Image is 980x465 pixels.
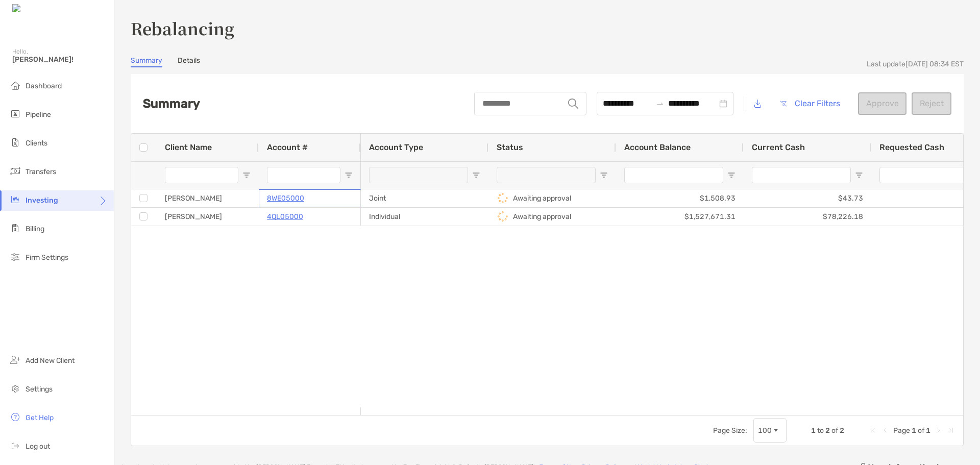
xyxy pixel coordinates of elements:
img: pipeline icon [9,108,21,120]
input: Account Balance Filter Input [624,167,723,183]
span: Dashboard [26,82,62,90]
span: Account Balance [624,142,691,152]
span: 1 [926,426,930,435]
span: Get Help [26,413,54,422]
span: Requested Cash [879,142,944,152]
img: settings icon [9,382,21,395]
img: get-help icon [9,411,21,423]
span: 1 [811,426,816,435]
span: Transfers [26,167,56,176]
div: [PERSON_NAME] [157,208,259,226]
span: to [817,426,824,435]
span: Clients [26,139,47,148]
img: input icon [568,99,578,109]
button: Open Filter Menu [472,171,480,179]
span: Investing [26,196,58,205]
div: Next Page [935,426,943,434]
input: Requested Cash Filter Input [879,167,978,183]
img: dashboard icon [9,79,21,91]
button: Open Filter Menu [345,171,353,179]
div: $43.73 [744,189,871,207]
img: button icon [780,101,787,107]
span: Firm Settings [26,253,68,262]
img: logout icon [9,439,21,452]
span: Client Name [165,142,212,152]
button: Open Filter Menu [242,171,251,179]
h2: Summary [143,96,200,111]
a: Details [178,56,200,67]
div: Last Page [947,426,955,434]
span: of [918,426,924,435]
img: firm-settings icon [9,251,21,263]
h3: Rebalancing [131,16,964,40]
img: icon status [497,210,509,223]
img: investing icon [9,193,21,206]
span: of [831,426,838,435]
div: [PERSON_NAME] [157,189,259,207]
span: Add New Client [26,356,75,365]
button: Open Filter Menu [855,171,863,179]
span: Pipeline [26,110,51,119]
div: $1,527,671.31 [616,208,744,226]
input: Current Cash Filter Input [752,167,851,183]
div: Joint [361,189,488,207]
div: Page Size: [713,426,747,435]
img: Zoe Logo [12,4,56,14]
div: First Page [869,426,877,434]
span: Status [497,142,523,152]
div: Page Size [753,418,787,443]
span: Log out [26,442,50,451]
span: Settings [26,385,53,394]
img: clients icon [9,136,21,149]
p: Awaiting approval [513,210,571,223]
span: 2 [825,426,830,435]
button: Clear Filters [772,92,848,115]
span: Current Cash [752,142,805,152]
a: 8WE05000 [267,192,304,205]
span: [PERSON_NAME]! [12,55,108,64]
p: Awaiting approval [513,192,571,205]
button: Open Filter Menu [600,171,608,179]
div: Individual [361,208,488,226]
img: billing icon [9,222,21,234]
a: Summary [131,56,162,67]
span: to [656,100,664,108]
img: transfers icon [9,165,21,177]
img: icon status [497,192,509,204]
a: 4QL05000 [267,210,303,223]
div: Previous Page [881,426,889,434]
span: Billing [26,225,44,233]
div: 100 [758,426,772,435]
span: Page [893,426,910,435]
span: Account Type [369,142,423,152]
span: 1 [912,426,916,435]
img: add_new_client icon [9,354,21,366]
input: Client Name Filter Input [165,167,238,183]
button: Open Filter Menu [727,171,736,179]
span: 2 [840,426,844,435]
span: swap-right [656,100,664,108]
span: Account # [267,142,308,152]
div: $1,508.93 [616,189,744,207]
div: Last update [DATE] 08:34 EST [867,60,964,68]
input: Account # Filter Input [267,167,340,183]
div: $78,226.18 [744,208,871,226]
